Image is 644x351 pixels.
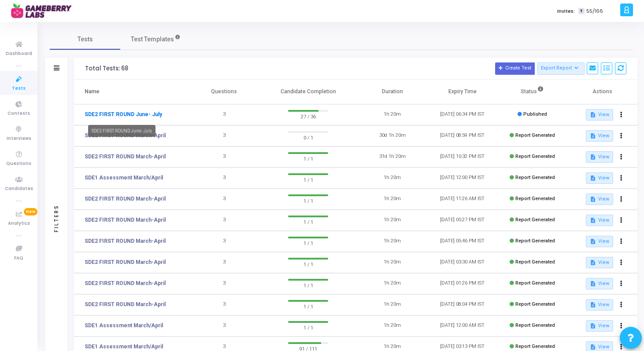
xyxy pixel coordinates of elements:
mat-icon: description [590,154,596,160]
td: 3 [189,104,259,125]
td: 3 [189,252,259,273]
td: [DATE] 03:30 AM IST [427,252,497,273]
mat-icon: description [590,260,596,266]
th: Expiry Time [427,80,497,104]
span: Report Generated [515,132,555,138]
mat-icon: description [590,217,596,223]
td: 3 [189,231,259,252]
a: SDE2 FIRST ROUND March-April [85,195,166,203]
th: Name [74,80,189,104]
button: View [586,236,613,247]
span: T [578,8,584,15]
mat-icon: description [590,112,596,118]
button: View [586,320,613,332]
td: 1h 20m [357,104,427,125]
span: Report Generated [515,344,555,349]
button: View [586,299,613,311]
button: View [586,151,613,163]
td: 1h 20m [357,273,427,294]
div: Filters [52,170,60,267]
td: 1h 20m [357,189,427,210]
span: Test Templates [131,35,174,44]
a: SDE2 FIRST ROUND March-April [85,153,166,161]
button: View [586,278,613,289]
span: Published [523,111,547,117]
span: Report Generated [515,196,555,201]
td: [DATE] 08:59 PM IST [427,125,497,146]
td: 1h 20m [357,315,427,336]
span: Tests [12,85,26,92]
th: Status [497,80,567,104]
td: 3 [189,168,259,189]
label: Invites: [557,7,575,15]
span: Report Generated [515,322,555,328]
button: View [586,109,613,121]
th: Duration [357,80,427,104]
td: 3 [189,189,259,210]
span: Report Generated [515,238,555,244]
button: View [586,130,613,142]
span: 27 / 36 [288,112,328,121]
button: View [586,194,613,205]
mat-icon: description [590,133,596,139]
img: logo [11,2,77,20]
a: SDE2 FIRST ROUND March-April [85,279,166,287]
td: 1h 20m [357,294,427,315]
span: Questions [6,160,31,168]
td: 1h 20m [357,231,427,252]
div: Total Tests: 68 [85,65,128,72]
td: 1h 20m [357,210,427,231]
span: Report Generated [515,301,555,307]
span: 1 / 1 [288,196,328,205]
mat-icon: description [590,302,596,308]
span: Report Generated [515,280,555,286]
button: View [586,257,613,268]
mat-icon: description [590,238,596,245]
a: SDE2 FIRST ROUND June- July [85,110,162,118]
td: [DATE] 10:32 PM IST [427,146,497,168]
span: 1 / 1 [288,154,328,163]
span: 55/166 [586,7,603,15]
td: 31d 1h 20m [357,146,427,168]
td: [DATE] 05:27 PM IST [427,210,497,231]
span: Dashboard [6,50,32,58]
td: [DATE] 06:34 PM IST [427,104,497,125]
a: SDE1 Assessment March/April [85,174,163,182]
span: Interviews [7,135,31,143]
a: SDE1 Assessment March/April [85,322,163,329]
span: Report Generated [515,175,555,180]
span: Analytics [8,220,30,227]
a: SDE2 FIRST ROUND March-April [85,258,166,266]
td: 3 [189,273,259,294]
td: [DATE] 12:00 PM IST [427,168,497,189]
mat-icon: description [590,344,596,350]
td: 30d 1h 20m [357,125,427,146]
th: Candidate Completion [259,80,357,104]
span: 1 / 1 [288,175,328,184]
span: 1 / 1 [288,260,328,268]
span: Contests [7,110,30,117]
mat-icon: description [590,281,596,287]
td: 1h 20m [357,252,427,273]
th: Actions [567,80,637,104]
mat-icon: description [590,196,596,202]
span: New [24,208,37,216]
mat-icon: description [590,175,596,181]
button: Export Report [537,62,585,75]
td: [DATE] 05:46 PM IST [427,231,497,252]
span: Report Generated [515,259,555,265]
td: 3 [189,210,259,231]
td: 3 [189,294,259,315]
a: SDE1 Assessment March/April [85,343,163,351]
span: Tests [78,35,93,44]
div: SDE2 FIRST ROUND June- July [88,125,155,137]
td: 3 [189,125,259,146]
button: View [586,215,613,226]
span: 1 / 1 [288,302,328,311]
span: 1 / 1 [288,323,328,332]
a: SDE2 FIRST ROUND March-April [85,237,166,245]
span: Report Generated [515,154,555,159]
td: [DATE] 11:26 AM IST [427,189,497,210]
td: 1h 20m [357,168,427,189]
button: Create Test [495,62,535,75]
